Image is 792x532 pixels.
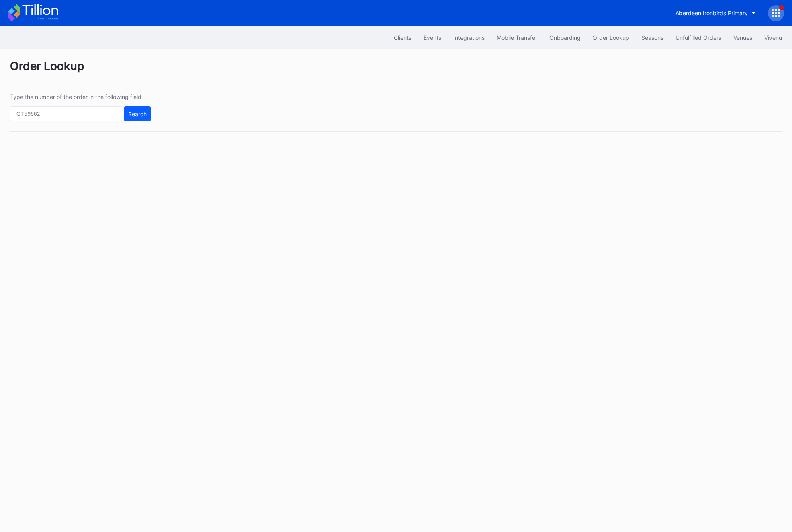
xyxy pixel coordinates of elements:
[128,111,147,117] div: Search
[593,34,629,41] div: Order Lookup
[10,59,782,83] div: Order Lookup
[641,34,663,41] div: Seasons
[733,34,752,41] div: Venues
[587,30,635,45] button: Order Lookup
[727,30,758,45] button: Venues
[764,34,782,41] div: Vivenu
[388,30,417,45] button: Clients
[453,34,485,41] div: Integrations
[10,93,151,100] div: Type the number of the order in the following field
[417,30,447,45] button: Events
[424,34,441,41] div: Events
[543,30,587,45] button: Onboarding
[394,34,411,41] div: Clients
[497,34,537,41] div: Mobile Transfer
[669,30,727,45] button: Unfulfilled Orders
[447,30,491,45] button: Integrations
[124,106,151,121] button: Search
[635,30,669,45] button: Seasons
[675,34,721,41] div: Unfulfilled Orders
[758,30,788,45] button: Vivenu
[10,106,122,121] input: GT59662
[491,30,543,45] button: Mobile Transfer
[549,34,581,41] div: Onboarding
[669,6,762,21] button: Aberdeen Ironbirds Primary
[675,10,748,16] div: Aberdeen Ironbirds Primary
